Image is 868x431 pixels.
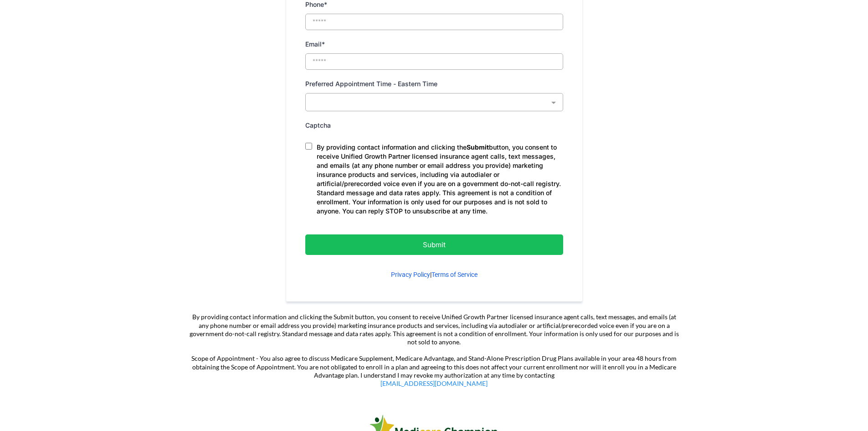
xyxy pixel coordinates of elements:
[188,313,680,346] p: By providing contact information and clicking the Submit button, you consent to receive Unified G...
[431,271,478,278] a: Terms of Service
[380,379,488,387] a: [EMAIL_ADDRESS][DOMAIN_NAME]
[317,143,563,216] p: By providing contact information and clicking the button, you consent to receive Unified Growth P...
[305,38,325,50] label: Email
[305,119,331,131] label: Captcha
[328,239,540,251] p: Submit
[305,234,563,255] button: Submit
[188,354,680,388] p: Scope of Appointment - You also agree to discuss Medicare Supplement, Medicare Advantage, and Sta...
[391,271,430,278] a: Privacy Policy
[305,270,563,280] p: |
[305,78,437,89] label: Preferred Appointment Time - Eastern Time
[467,143,489,151] strong: Submit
